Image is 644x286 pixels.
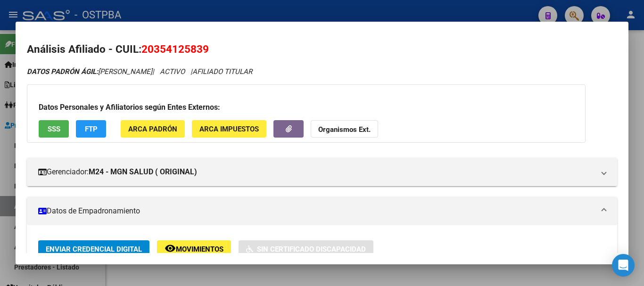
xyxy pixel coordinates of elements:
[257,245,366,253] span: Sin Certificado Discapacidad
[318,125,371,134] strong: Organismos Ext.
[121,120,185,138] button: ARCA Padrón
[46,245,142,253] span: Enviar Credencial Digital
[27,67,152,76] span: [PERSON_NAME]
[192,120,266,138] button: ARCA Impuestos
[239,240,373,258] button: Sin Certificado Discapacidad
[27,67,98,76] strong: DATOS PADRÓN ÁGIL:
[38,205,594,217] mat-panel-title: Datos de Empadronamiento
[199,125,259,133] span: ARCA Impuestos
[85,125,98,133] span: FTP
[27,67,252,76] i: | ACTIVO |
[48,125,60,133] span: SSS
[76,120,106,138] button: FTP
[89,166,197,178] strong: M24 - MGN SALUD ( ORIGINAL)
[39,102,574,113] h3: Datos Personales y Afiliatorios según Entes Externos:
[39,120,69,138] button: SSS
[128,125,177,133] span: ARCA Padrón
[27,158,617,186] mat-expansion-panel-header: Gerenciador:M24 - MGN SALUD ( ORIGINAL)
[141,43,209,55] span: 20354125839
[311,120,378,138] button: Organismos Ext.
[176,245,223,253] span: Movimientos
[27,41,617,57] h2: Análisis Afiliado - CUIL:
[157,240,231,258] button: Movimientos
[612,254,635,277] div: Open Intercom Messenger
[165,243,176,254] mat-icon: remove_red_eye
[192,67,252,76] span: AFILIADO TITULAR
[38,240,149,258] button: Enviar Credencial Digital
[38,166,594,178] mat-panel-title: Gerenciador:
[27,197,617,225] mat-expansion-panel-header: Datos de Empadronamiento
